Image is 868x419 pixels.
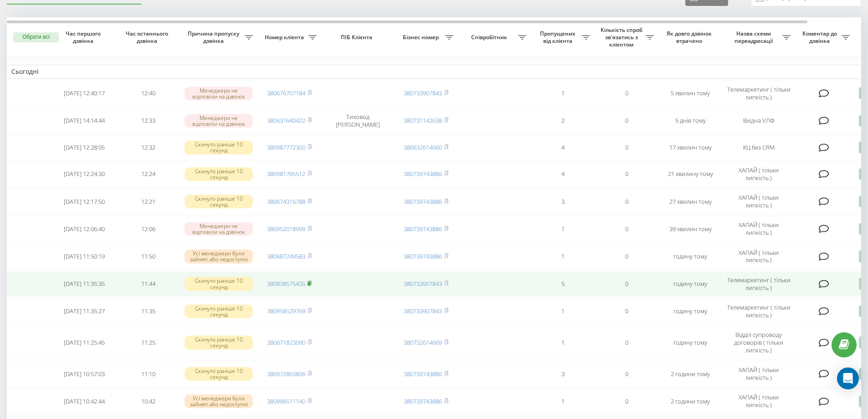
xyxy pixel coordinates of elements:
a: 380676707184 [267,89,305,97]
td: 12:40 [116,81,180,106]
div: Скинуто раніше 10 секунд [185,305,253,318]
div: Менеджери не відповіли на дзвінок [185,222,253,236]
td: Відділ супроводу договорів ( тільки липкість ) [722,326,795,359]
td: 0 [595,189,658,214]
td: годину тому [658,326,722,359]
td: 1 [531,326,595,359]
div: Скинуто раніше 10 секунд [185,195,253,208]
td: ХАПАЙ ( тільки липкість ) [722,216,795,242]
td: [DATE] 11:35:35 [52,271,116,297]
td: 12:24 [116,161,180,187]
div: Скинуто раніше 10 секунд [185,140,253,154]
a: 380632614660 [404,143,442,151]
td: ХАПАЙ ( тільки липкість ) [722,243,795,269]
a: 380958529769 [267,307,305,315]
td: 0 [595,161,658,187]
td: годину тому [658,299,722,324]
span: Співробітник [462,34,518,41]
a: 380732614669 [404,338,442,347]
td: [DATE] 14:14:44 [52,108,116,134]
td: [DATE] 12:28:05 [52,135,116,160]
td: [DATE] 12:06:40 [52,216,116,242]
td: 1 [531,243,595,269]
a: 380739743886 [404,252,442,260]
td: Тиховод [PERSON_NAME] [321,108,394,134]
a: 380674316788 [267,197,305,206]
span: Пропущених від клієнта [535,30,582,44]
div: Open Intercom Messenger [837,367,859,389]
a: 380972863806 [267,370,305,378]
div: Скинуто раніше 10 секунд [185,336,253,349]
td: [DATE] 11:35:27 [52,299,116,324]
div: Менеджери не відповіли на дзвінок [185,87,253,100]
td: 12:21 [116,189,180,214]
td: 0 [595,361,658,387]
td: КЦ без CRM [722,135,795,160]
td: годину тому [658,271,722,297]
td: [DATE] 11:25:45 [52,326,116,359]
td: 11:35 [116,299,180,324]
td: 1 [531,388,595,414]
div: Скинуто раніше 10 секунд [185,277,253,290]
td: [DATE] 10:42:44 [52,388,116,414]
td: 3 [531,361,595,387]
a: 380996511140 [267,397,305,405]
div: Скинуто раніше 10 секунд [185,167,253,181]
td: 17 хвилин тому [658,135,722,160]
td: 0 [595,216,658,242]
td: 11:44 [116,271,180,297]
div: Усі менеджери були зайняті або недоступні [185,394,253,408]
div: Менеджери не відповіли на дзвінок [185,114,253,128]
td: [DATE] 11:50:19 [52,243,116,269]
td: 0 [595,299,658,324]
td: Телемаркетинг ( тільки липкість ) [722,271,795,297]
td: 5 [531,271,595,297]
td: [DATE] 12:40:17 [52,81,116,106]
span: ПІБ Клієнта [329,34,386,41]
a: 380739743886 [404,170,442,178]
td: 5 хвилин тому [658,81,722,106]
div: Усі менеджери були зайняті або недоступні [185,249,253,263]
td: 1 [531,299,595,324]
td: 4 [531,135,595,160]
td: 12:06 [116,216,180,242]
a: 380938575435 [267,279,305,288]
td: [DATE] 10:57:03 [52,361,116,387]
td: Телемаркетинг ( тільки липкість ) [722,299,795,324]
a: 380671823090 [267,338,305,347]
td: 0 [595,81,658,106]
a: 380731142638 [404,116,442,124]
span: Час останнього дзвінка [123,30,173,44]
td: [DATE] 12:17:50 [52,189,116,214]
td: Телемаркетинг ( тільки липкість ) [722,81,795,106]
td: 0 [595,326,658,359]
span: Кількість спроб зв'язатись з клієнтом [599,26,646,48]
a: 380739743886 [404,197,442,206]
td: 11:50 [116,243,180,269]
td: 0 [595,388,658,414]
td: 0 [595,271,658,297]
td: 4 [531,161,595,187]
td: 10:42 [116,388,180,414]
a: 380739743886 [404,225,442,233]
a: 380687249583 [267,252,305,260]
span: Час першого дзвінка [60,30,109,44]
a: 380733907843 [404,307,442,315]
td: 2 години тому [658,361,722,387]
td: ХАПАЙ ( тільки липкість ) [722,388,795,414]
td: 5 днів тому [658,108,722,134]
td: Вхідна УЛФ [722,108,795,134]
a: 380739743886 [404,370,442,378]
span: Назва схеми переадресації [727,30,782,44]
span: Коментар до дзвінка [800,30,842,44]
td: ХАПАЙ ( тільки липкість ) [722,361,795,387]
a: 380981765512 [267,170,305,178]
a: 380952018999 [267,225,305,233]
span: Номер клієнта [262,34,308,41]
td: ХАПАЙ ( тільки липкість ) [722,161,795,187]
td: годину тому [658,243,722,269]
a: 380987772300 [267,143,305,151]
td: 12:33 [116,108,180,134]
span: Бізнес номер [399,34,445,41]
a: 380631640422 [267,116,305,124]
